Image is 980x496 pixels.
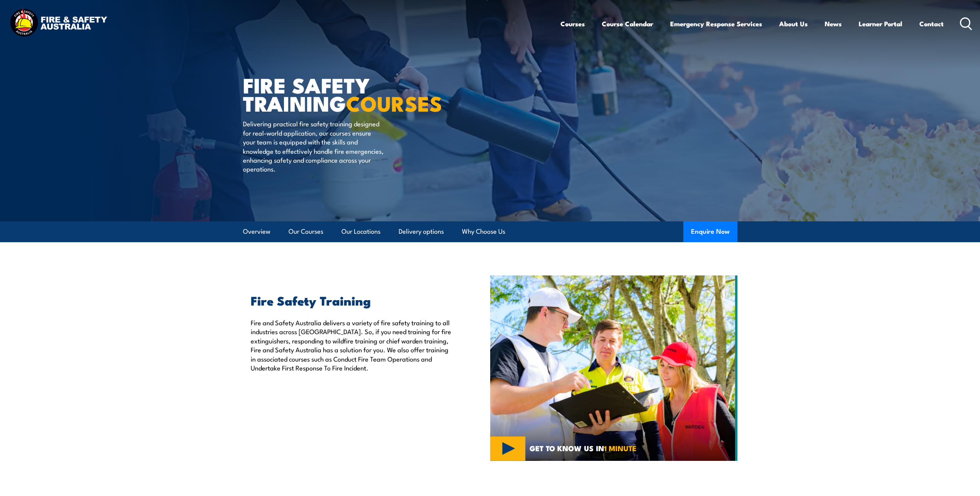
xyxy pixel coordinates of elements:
strong: COURSES [346,87,442,119]
a: News [825,14,842,34]
a: Delivery options [399,221,444,242]
a: Contact [919,14,944,34]
a: Our Locations [341,221,380,242]
strong: 1 MINUTE [604,442,637,454]
button: Enquire Now [683,221,737,242]
a: Course Calendar [602,14,653,34]
img: Fire Safety Training Courses [490,275,737,461]
p: Fire and Safety Australia delivers a variety of fire safety training to all industries across [GE... [251,318,455,372]
a: About Us [779,14,808,34]
h2: Fire Safety Training [251,295,455,306]
a: Emergency Response Services [670,14,762,34]
a: Our Courses [289,221,323,242]
span: GET TO KNOW US IN [530,445,637,452]
a: Learner Portal [859,14,902,34]
a: Courses [560,14,585,34]
a: Overview [243,221,270,242]
a: Why Choose Us [462,221,505,242]
h1: FIRE SAFETY TRAINING [243,76,434,112]
p: Delivering practical fire safety training designed for real-world application, our courses ensure... [243,119,384,173]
